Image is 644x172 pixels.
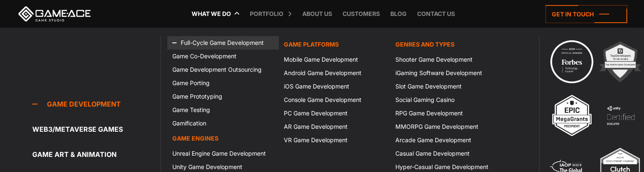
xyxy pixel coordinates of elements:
[167,117,279,130] a: Gamification
[279,80,390,93] a: iOS Game Development
[167,147,279,160] a: Unreal Engine Game Development
[167,36,279,50] a: Full-Cycle Game Development
[390,93,502,107] a: Social Gaming Casino
[167,50,279,63] a: Game Co-Development
[32,96,161,112] a: Game development
[597,92,644,138] img: 4
[279,93,390,107] a: Console Game Development
[32,121,161,138] a: Web3/Metaverse Games
[390,36,502,53] a: Genres and Types
[390,80,502,93] a: Slot Game Development
[390,133,502,147] a: Arcade Game Development
[279,66,390,80] a: Android Game Development
[390,66,502,80] a: iGaming Software Development
[167,76,279,90] a: Game Porting
[549,92,595,138] img: 3
[390,147,502,160] a: Casual Game Development
[32,146,161,163] a: Game Art & Animation
[279,36,390,53] a: Game platforms
[390,120,502,133] a: MMORPG Game Development
[279,107,390,120] a: PC Game Development
[279,120,390,133] a: AR Game Development
[390,107,502,120] a: RPG Game Development
[279,53,390,66] a: Mobile Game Development
[167,130,279,147] a: Game Engines
[167,63,279,76] a: Game Development Outsourcing
[545,5,627,23] a: Get in touch
[167,90,279,103] a: Game Prototyping
[597,39,643,85] img: 2
[549,39,595,85] img: Technology council badge program ace 2025 game ace
[167,103,279,117] a: Game Testing
[279,133,390,147] a: VR Game Development
[390,53,502,66] a: Shooter Game Development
